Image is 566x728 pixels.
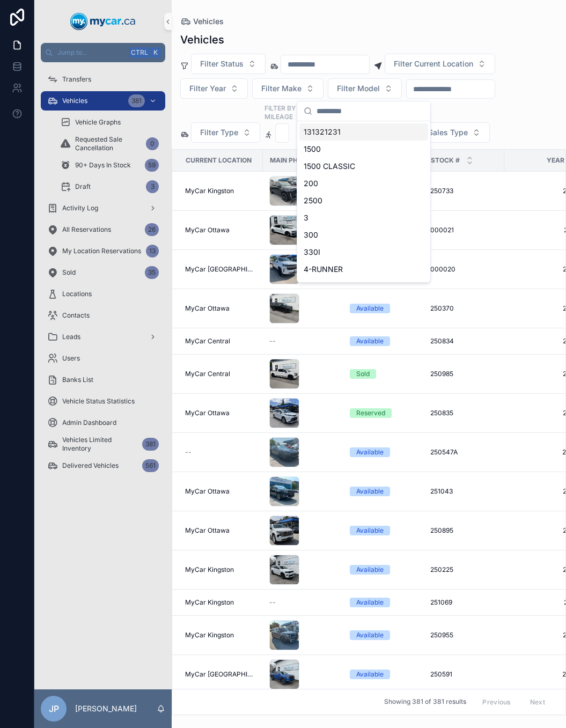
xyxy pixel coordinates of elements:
p: [PERSON_NAME] [75,703,137,714]
span: MyCar Central [185,337,230,345]
a: Draft3 [54,177,165,196]
a: Vehicle Graphs [54,113,165,132]
a: 250835 [430,409,498,417]
a: Available [350,487,417,496]
a: 250547A [430,448,498,457]
div: 59 [145,159,159,172]
a: My Location Reservations13 [41,241,165,261]
span: 000021 [430,226,454,234]
span: Transfers [62,75,91,84]
div: Available [356,670,384,679]
span: 250955 [430,631,453,639]
span: Filter Model [337,83,380,94]
a: Activity Log [41,198,165,218]
a: MyCar Ottawa [185,487,256,496]
button: Select Button [328,78,402,99]
span: 90+ Days In Stock [75,161,131,170]
span: 330I [304,247,320,258]
a: 251043 [430,487,498,496]
button: Select Button [385,54,495,74]
span: MyCar Central [185,370,230,378]
a: Sold [350,369,417,379]
span: Users [62,354,80,363]
span: 300 [304,230,318,240]
a: Sold35 [41,263,165,282]
span: Current Location [186,156,252,165]
span: 251069 [430,598,452,607]
span: Locations [62,290,92,298]
a: 000020 [430,265,498,274]
span: Filter Current Location [394,58,473,69]
div: Suggestions [297,121,430,282]
span: MyCar Ottawa [185,526,230,535]
a: MyCar Kingston [185,598,256,607]
a: MyCar Ottawa [185,304,256,313]
span: -- [269,337,276,345]
span: 200 [304,178,318,189]
a: MyCar Ottawa [185,226,256,234]
a: 251069 [430,598,498,607]
span: Banks List [62,376,93,384]
span: Jump to... [57,48,126,57]
a: MyCar Central [185,370,256,378]
span: 1500 CLASSIC [304,161,355,172]
a: 250733 [430,187,498,195]
a: Requested Sale Cancellation0 [54,134,165,153]
span: 4-RUNNER [304,264,343,275]
span: Sold [62,268,76,277]
a: MyCar Ottawa [185,409,256,417]
span: MyCar Ottawa [185,409,230,417]
a: Available [350,304,417,313]
span: Filter Status [200,58,244,69]
span: Vehicle Graphs [75,118,121,127]
a: MyCar Ottawa [185,526,256,535]
div: Available [356,336,384,346]
span: MyCar Kingston [185,631,234,639]
div: Available [356,304,384,313]
span: Stock # [431,156,460,165]
a: Delivered Vehicles561 [41,456,165,475]
div: 3 [146,180,159,193]
div: scrollable content [34,62,172,489]
button: Jump to...CtrlK [41,43,165,62]
div: Available [356,487,384,496]
div: Available [356,526,384,535]
a: Vehicles381 [41,91,165,111]
a: Available [350,336,417,346]
span: Requested Sale Cancellation [75,135,142,152]
a: 250834 [430,337,498,345]
span: My Location Reservations [62,247,141,255]
div: 13 [146,245,159,258]
a: Contacts [41,306,165,325]
label: Filter By Mileage [264,103,315,121]
span: Delivered Vehicles [62,461,119,470]
span: 2500 [304,195,322,206]
a: -- [185,448,256,457]
span: MyCar [GEOGRAPHIC_DATA] [185,265,256,274]
span: MyCar Kingston [185,187,234,195]
a: Available [350,598,417,607]
div: 381 [142,438,159,451]
a: -- [269,337,337,345]
div: 0 [146,137,159,150]
div: Sold [356,369,370,379]
span: MyCar [GEOGRAPHIC_DATA] [185,670,256,679]
span: Contacts [62,311,90,320]
span: JP [49,702,59,715]
div: 381 [128,94,145,107]
button: Select Button [180,78,248,99]
a: 90+ Days In Stock59 [54,156,165,175]
span: Filter Make [261,83,302,94]
span: Vehicle Status Statistics [62,397,135,406]
a: Admin Dashboard [41,413,165,432]
span: 430I [304,281,320,292]
a: Available [350,670,417,679]
span: Admin Dashboard [62,418,116,427]
span: 250834 [430,337,454,345]
span: Filter Sales Type [408,127,468,138]
button: Select Button [191,54,266,74]
a: All Reservations26 [41,220,165,239]
span: Vehicles [62,97,87,105]
span: 1500 [304,144,321,155]
a: Available [350,565,417,575]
